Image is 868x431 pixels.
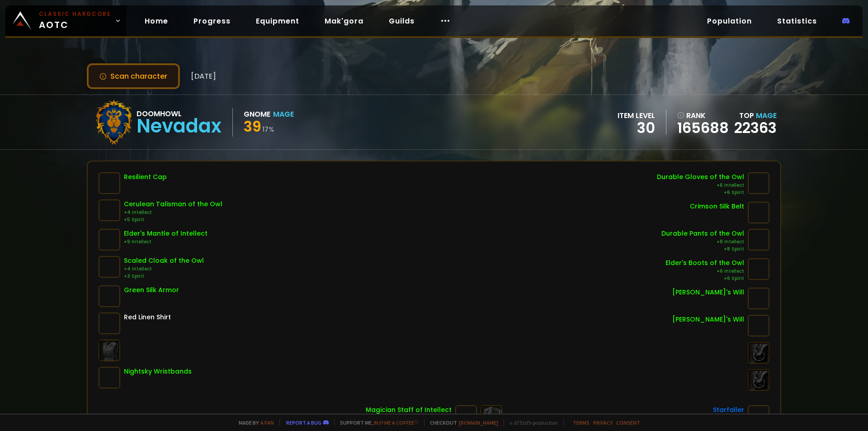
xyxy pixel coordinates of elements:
div: item level [618,110,655,121]
img: item-4999 [748,315,769,336]
div: +6 Intellect [657,182,744,189]
img: item-7065 [99,285,120,307]
img: item-12019 [99,199,120,221]
img: item-14401 [99,172,120,194]
div: Elder's Mantle of Intellect [124,229,208,238]
img: item-9831 [99,256,120,278]
button: Scan character [87,63,180,89]
img: item-9823 [748,172,769,194]
a: 165688 [677,121,729,135]
span: 39 [244,116,261,137]
div: +8 Spirit [661,246,744,253]
div: rank [677,110,729,121]
div: Starfaller [713,405,744,415]
div: Mage [273,109,294,120]
div: Nightsky Wristbands [124,367,192,376]
div: +6 Spirit [665,275,744,282]
div: +6 Spirit [657,189,744,196]
div: Elder's Boots of the Owl [665,258,744,268]
img: item-7055 [748,202,769,223]
a: Buy me a coffee [374,419,419,426]
small: 17 % [262,125,274,134]
span: [DATE] [191,71,216,82]
span: Checkout [424,419,498,426]
div: Nevadax [137,119,222,133]
div: +4 Intellect [124,265,204,273]
a: Mak'gora [317,12,371,30]
a: Privacy [593,419,613,426]
div: Green Silk Armor [124,285,179,295]
div: Doomhowl [137,108,222,119]
div: +6 Intellect [665,268,744,275]
a: Progress [186,12,238,30]
a: [DOMAIN_NAME] [459,419,498,426]
span: Support me, [334,419,419,426]
div: [PERSON_NAME]'s Will [672,315,744,324]
div: Magician Staff of Intellect [366,405,452,415]
small: Classic Hardcore [39,10,111,18]
a: Terms [573,419,590,426]
div: Gnome [244,109,270,120]
div: Resilient Cap [124,172,167,182]
div: Cerulean Talisman of the Owl [124,199,222,209]
img: item-7354 [748,258,769,280]
img: item-4999 [748,288,769,309]
div: [PERSON_NAME]'s Will [672,288,744,297]
img: item-6407 [99,367,120,388]
a: Classic HardcoreAOTC [5,5,127,36]
div: Durable Pants of the Owl [661,229,744,238]
div: Top [734,110,777,121]
div: +4 Intellect [124,209,222,216]
a: Home [137,12,175,30]
img: item-2575 [99,313,120,334]
a: 22363 [734,118,777,138]
img: item-7367 [99,229,120,251]
div: Durable Gloves of the Owl [657,172,744,182]
div: 30 [618,121,655,135]
a: a fan [260,419,274,426]
a: Equipment [249,12,307,30]
span: Mage [756,110,777,121]
div: Crimson Silk Belt [690,202,744,211]
span: Made by [233,419,274,426]
a: Population [700,12,759,30]
div: +9 Intellect [124,238,208,246]
div: +8 Intellect [661,238,744,246]
a: Statistics [770,12,824,30]
span: AOTC [39,10,111,32]
span: v. d752d5 - production [504,419,558,426]
a: Consent [616,419,640,426]
div: +3 Spirit [124,273,204,280]
div: Scaled Cloak of the Owl [124,256,204,265]
div: Red Linen Shirt [124,313,171,322]
div: +5 Spirit [124,216,222,223]
a: Guilds [382,12,422,30]
img: item-9825 [748,229,769,251]
a: Report a bug [286,419,321,426]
